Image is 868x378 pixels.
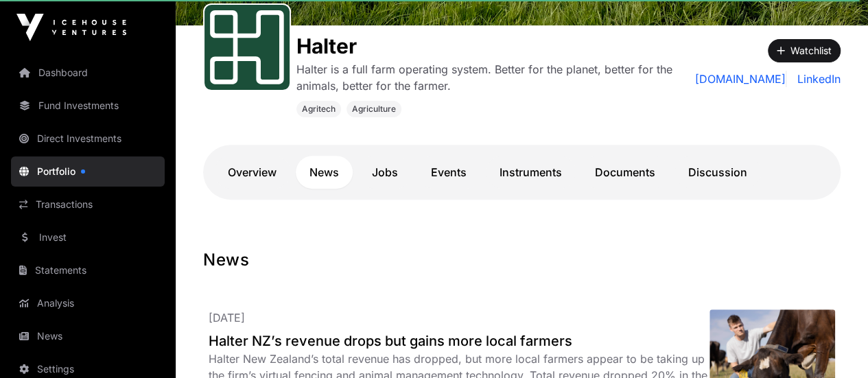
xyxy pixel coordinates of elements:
[695,71,786,87] a: [DOMAIN_NAME]
[11,222,165,252] a: Invest
[11,123,165,154] a: Direct Investments
[11,91,165,121] a: Fund Investments
[581,156,669,189] a: Documents
[358,156,412,189] a: Jobs
[296,34,681,58] h1: Halter
[11,255,165,285] a: Statements
[792,71,841,87] a: LinkedIn
[675,156,761,189] a: Discussion
[799,312,868,378] iframe: Chat Widget
[214,156,290,189] a: Overview
[11,156,165,187] a: Portfolio
[417,156,480,189] a: Events
[11,288,165,318] a: Analysis
[486,156,576,189] a: Instruments
[209,331,709,351] a: Halter NZ’s revenue drops but gains more local farmers
[11,189,165,220] a: Transactions
[16,14,126,41] img: Icehouse Ventures Logo
[11,321,165,351] a: News
[209,309,709,326] p: [DATE]
[214,156,830,189] nav: Tabs
[296,61,681,94] p: Halter is a full farm operating system. Better for the planet, better for the animals, better for...
[768,39,841,62] button: Watchlist
[302,104,336,115] span: Agritech
[11,58,165,88] a: Dashboard
[203,249,841,271] h1: News
[210,10,284,84] img: Halter-Favicon.svg
[352,104,396,115] span: Agriculture
[296,156,353,189] a: News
